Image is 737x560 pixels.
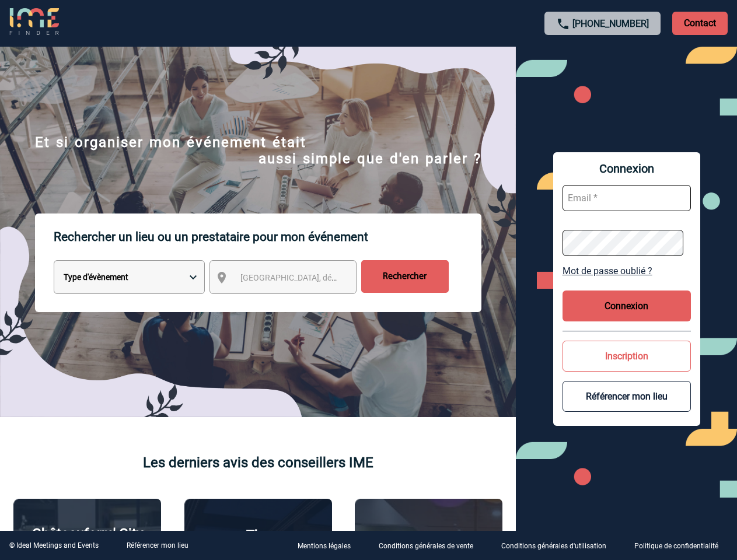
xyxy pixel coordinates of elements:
a: [PHONE_NUMBER] [572,18,649,29]
p: Contact [672,12,728,35]
a: Conditions générales d'utilisation [492,540,625,551]
p: Agence 2ISD [389,528,469,545]
p: Conditions générales d'utilisation [501,542,606,551]
p: Conditions générales de vente [379,542,473,551]
button: Référencer mon lieu [563,381,691,412]
a: Référencer mon lieu [127,541,188,549]
p: Rechercher un lieu ou un prestataire pour mon événement [54,213,481,260]
input: Rechercher [361,260,449,293]
a: Mot de passe oublié ? [563,265,691,276]
button: Connexion [563,290,691,321]
a: Mentions légales [288,540,369,551]
a: Conditions générales de vente [369,540,492,551]
img: call-24-px.png [556,17,570,31]
a: Politique de confidentialité [625,540,737,551]
span: Connexion [563,162,691,176]
button: Inscription [563,341,691,372]
input: Email * [563,185,691,211]
p: The [GEOGRAPHIC_DATA] [191,527,326,560]
div: © Ideal Meetings and Events [9,541,99,549]
p: Politique de confidentialité [634,542,718,551]
span: [GEOGRAPHIC_DATA], département, région... [240,273,403,282]
p: Mentions légales [298,542,351,551]
p: Châteauform' City [GEOGRAPHIC_DATA] [20,526,155,558]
